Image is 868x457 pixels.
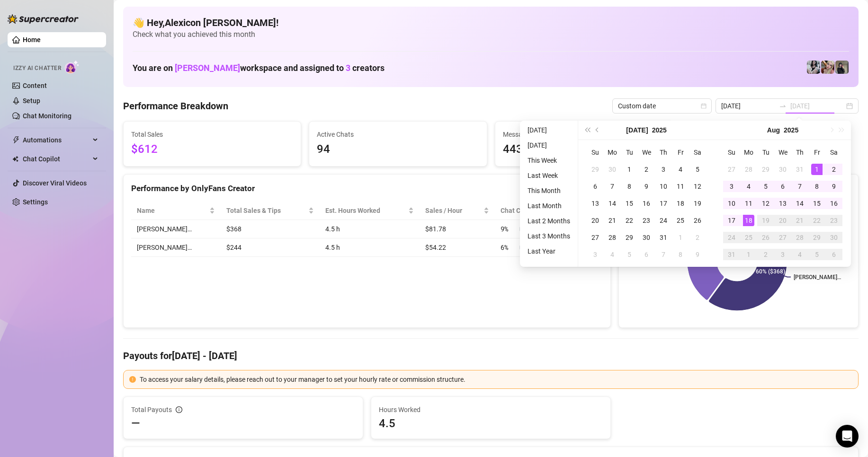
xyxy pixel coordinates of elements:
div: 8 [675,249,686,260]
td: 2025-06-30 [604,161,621,178]
td: 2025-07-15 [621,195,638,212]
td: 2025-07-25 [672,212,689,229]
div: 1 [624,164,635,175]
span: $612 [131,141,293,158]
div: 9 [692,249,703,260]
td: 2025-07-29 [621,229,638,246]
div: 31 [726,249,737,260]
td: 2025-07-09 [638,178,655,195]
div: 3 [726,181,737,192]
div: 5 [760,181,771,192]
div: 17 [658,198,669,209]
div: 3 [590,249,601,260]
span: 94 [317,141,479,158]
td: 2025-08-10 [723,195,740,212]
td: 2025-08-11 [740,195,757,212]
div: 20 [777,215,788,226]
td: 2025-08-06 [774,178,791,195]
td: 4.5 h [320,220,420,238]
span: Chat Conversion [501,205,590,216]
div: 4 [794,249,805,260]
div: 21 [607,215,618,226]
div: 2 [828,164,840,175]
td: 2025-07-20 [587,212,604,229]
span: info-circle [176,406,182,413]
span: Sales / Hour [425,205,482,216]
td: 2025-06-29 [587,161,604,178]
img: Chat Copilot [12,156,18,162]
div: 25 [743,232,754,243]
div: 29 [760,164,771,175]
li: Last Year [524,246,574,257]
span: Izzy AI Chatter [13,64,61,73]
th: We [638,144,655,161]
span: Automations [23,132,90,148]
td: 2025-09-04 [791,246,808,263]
input: Start date [721,101,775,111]
span: 4.5 [379,416,603,431]
span: Total Sales [131,129,293,140]
td: 2025-07-24 [655,212,672,229]
td: $244 [221,238,320,257]
div: 12 [760,198,771,209]
div: 23 [641,215,652,226]
div: 27 [777,232,788,243]
input: End date [790,101,844,111]
td: 2025-08-02 [689,229,706,246]
td: 2025-07-29 [757,161,774,178]
td: 2025-08-31 [723,246,740,263]
div: 7 [607,181,618,192]
th: Sa [689,144,706,161]
span: Total Sales & Tips [226,205,306,216]
h4: Performance Breakdown [123,99,228,113]
div: 9 [641,181,652,192]
span: thunderbolt [12,136,20,144]
li: This Week [524,155,574,166]
td: $54.22 [420,238,495,257]
td: $368 [221,220,320,238]
div: 30 [641,232,652,243]
div: 27 [726,164,737,175]
span: 443 [503,141,665,158]
div: 4 [607,249,618,260]
div: Est. Hours Worked [325,205,406,216]
img: Anna [821,61,834,74]
div: 6 [777,181,788,192]
td: 2025-08-26 [757,229,774,246]
div: 19 [760,215,771,226]
div: 21 [794,215,805,226]
span: [PERSON_NAME] [175,63,240,73]
div: 1 [675,232,686,243]
div: 29 [624,232,635,243]
div: 30 [828,232,840,243]
div: 15 [811,198,823,209]
td: 2025-07-16 [638,195,655,212]
td: 2025-07-17 [655,195,672,212]
td: 2025-08-04 [604,246,621,263]
td: 4.5 h [320,238,420,257]
div: 24 [658,215,669,226]
div: 28 [607,232,618,243]
td: 2025-08-27 [774,229,791,246]
td: 2025-08-18 [740,212,757,229]
td: 2025-08-12 [757,195,774,212]
li: This Month [524,185,574,196]
span: Messages Sent [503,129,665,140]
td: 2025-07-08 [621,178,638,195]
div: 28 [743,164,754,175]
td: 2025-08-16 [825,195,842,212]
div: 22 [811,215,823,226]
td: 2025-09-03 [774,246,791,263]
td: 2025-08-09 [689,246,706,263]
td: 2025-07-14 [604,195,621,212]
th: Su [587,144,604,161]
td: 2025-07-31 [791,161,808,178]
div: 29 [811,232,823,243]
th: Sales / Hour [420,202,495,220]
td: 2025-08-29 [808,229,825,246]
th: Total Sales & Tips [221,202,320,220]
button: Choose a year [784,121,798,140]
td: 2025-08-05 [621,246,638,263]
span: Check what you achieved this month [133,29,849,40]
td: 2025-08-07 [655,246,672,263]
